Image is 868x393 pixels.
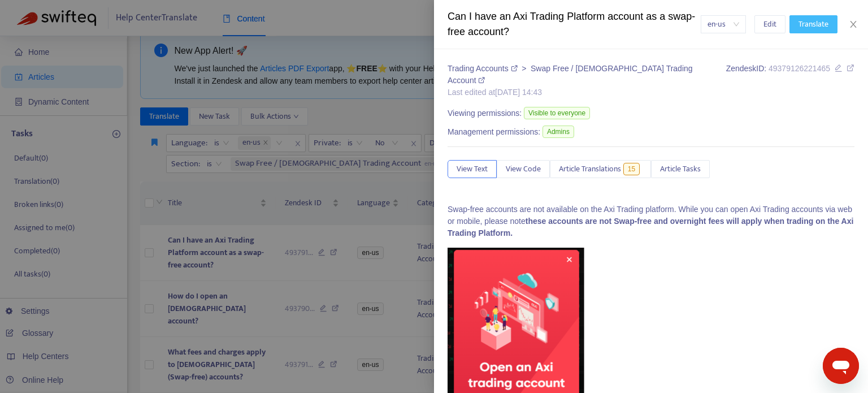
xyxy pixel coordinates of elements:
[448,87,713,98] div: Last edited at [DATE] 14:43
[448,64,519,73] a: Trading Accounts
[448,126,540,138] span: Management permissions:
[506,163,541,175] span: View Code
[448,107,522,119] span: Viewing permissions:
[448,64,693,85] a: Swap Free / [DEMOGRAPHIC_DATA] Trading Account
[726,63,854,98] div: Zendesk ID:
[448,217,853,237] strong: these accounts are not Swap-free and overnight fees will apply when trading on the Axi Trading Pl...
[789,15,837,33] button: Translate
[497,160,550,178] button: View Code
[849,20,858,29] span: close
[845,19,861,30] button: Close
[448,63,713,87] div: >
[550,160,651,178] button: Article Translations15
[823,348,859,384] iframe: Button to launch messaging window
[651,160,710,178] button: Article Tasks
[524,107,590,119] span: Visible to everyone
[623,163,640,175] span: 15
[798,18,828,31] span: Translate
[660,163,701,175] span: Article Tasks
[457,163,488,175] span: View Text
[448,9,701,40] div: Can I have an Axi Trading Platform account as a swap-free account?
[708,16,739,33] span: en-us
[542,126,574,138] span: Admins
[769,64,830,73] span: 49379126221465
[754,15,785,33] button: Edit
[559,163,621,175] span: Article Translations
[448,160,497,178] button: View Text
[763,18,776,31] span: Edit
[448,204,854,239] p: Swap-free accounts are not available on the Axi Trading platform. While you can open Axi Trading ...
